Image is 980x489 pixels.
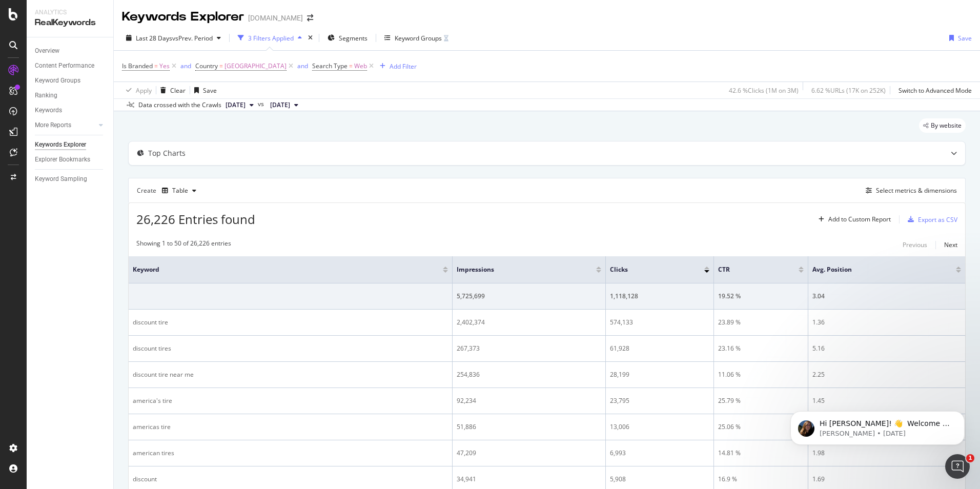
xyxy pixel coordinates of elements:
[35,174,87,185] div: Keyword Sampling
[133,265,427,274] span: Keyword
[136,34,172,43] span: Last 28 Days
[35,105,62,116] div: Keywords
[306,33,315,43] div: times
[148,148,186,158] div: Top Charts
[133,449,448,458] div: american tires
[812,344,961,353] div: 5.16
[457,422,601,432] div: 51,886
[248,13,303,23] div: [DOMAIN_NAME]
[945,30,972,46] button: Save
[122,30,225,46] button: Last 28 DaysvsPrev. Period
[136,239,231,251] div: Showing 1 to 50 of 26,226 entries
[159,59,170,73] span: Yes
[610,370,709,379] div: 28,199
[354,59,367,73] span: Web
[457,370,601,379] div: 254,836
[945,454,970,479] iframe: Intercom live chat
[775,390,980,461] iframe: Intercom notifications message
[812,370,961,379] div: 2.25
[307,14,313,22] div: arrow-right-arrow-left
[958,34,972,43] div: Save
[903,240,927,249] div: Previous
[35,8,105,17] div: Analytics
[390,62,417,71] div: Add Filter
[812,292,961,301] div: 3.04
[610,292,709,301] div: 1,118,128
[35,139,86,150] div: Keywords Explorer
[718,265,783,274] span: CTR
[172,34,213,43] span: vs Prev. Period
[270,100,290,110] span: 2025 Sep. 8th
[180,61,191,71] button: and
[258,99,266,109] span: vs
[35,60,94,71] div: Content Performance
[812,265,941,274] span: Avg. Position
[138,100,221,110] div: Data crossed with the Crawls
[35,154,106,165] a: Explorer Bookmarks
[35,120,96,131] a: More Reports
[154,62,158,70] span: =
[944,239,957,251] button: Next
[170,86,186,95] div: Clear
[45,30,177,89] span: Hi [PERSON_NAME]! 👋 Welcome to Botify chat support! Have a question? Reply to this message and ou...
[35,105,106,116] a: Keywords
[457,475,601,484] div: 34,941
[376,60,417,72] button: Add Filter
[248,34,294,43] div: 3 Filters Applied
[35,154,90,165] div: Explorer Bookmarks
[122,82,152,98] button: Apply
[457,344,601,353] div: 267,373
[35,60,106,71] a: Content Performance
[45,39,177,49] p: Message from Laura, sent 2w ago
[349,62,353,70] span: =
[35,75,106,86] a: Keyword Groups
[931,123,962,129] span: By website
[395,34,442,43] div: Keyword Groups
[919,118,966,133] div: legacy label
[903,239,927,251] button: Previous
[457,449,601,458] div: 47,209
[918,215,957,224] div: Export as CSV
[380,30,453,46] button: Keyword Groups
[876,186,957,195] div: Select metrics & dimensions
[312,62,348,70] span: Search Type
[812,318,961,327] div: 1.36
[203,86,217,95] div: Save
[729,86,799,95] div: 42.6 % Clicks ( 1M on 3M )
[35,75,80,86] div: Keyword Groups
[718,344,804,353] div: 23.16 %
[219,62,223,70] span: =
[226,100,246,110] span: 2025 Oct. 6th
[610,344,709,353] div: 61,928
[35,90,106,101] a: Ranking
[133,370,448,379] div: discount tire near me
[966,454,974,462] span: 1
[35,174,106,185] a: Keyword Sampling
[297,61,308,71] button: and
[811,86,886,95] div: 6.62 % URLs ( 17K on 252K )
[35,120,71,131] div: More Reports
[894,82,972,98] button: Switch to Advanced Mode
[158,182,200,199] button: Table
[234,30,306,46] button: 3 Filters Applied
[457,292,601,301] div: 5,725,699
[35,90,57,101] div: Ranking
[610,265,689,274] span: Clicks
[899,86,972,95] div: Switch to Advanced Mode
[718,370,804,379] div: 11.06 %
[718,475,804,484] div: 16.9 %
[133,422,448,432] div: americas tire
[610,396,709,405] div: 23,795
[718,292,804,301] div: 19.52 %
[224,59,287,73] span: [GEOGRAPHIC_DATA]
[457,318,601,327] div: 2,402,374
[944,240,957,249] div: Next
[610,422,709,432] div: 13,006
[610,475,709,484] div: 5,908
[718,422,804,432] div: 25.06 %
[137,182,200,199] div: Create
[133,475,448,484] div: discount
